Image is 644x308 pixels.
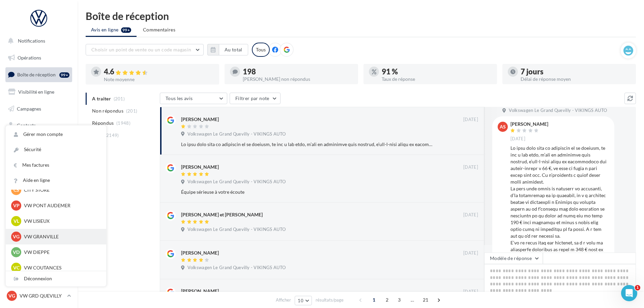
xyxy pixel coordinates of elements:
[230,93,281,104] button: Filtrer par note
[181,141,434,148] div: Lo ipsu dolo sita co adipiscin el se doeiusm, te inc u lab etdo, m’ali en adminimve quis nostrud,...
[4,152,74,166] a: Calendrier
[187,179,286,185] span: Volkswagen Le Grand Quevilly - VIKINGS AUTO
[510,136,525,142] span: [DATE]
[509,108,607,114] span: Volkswagen Le Grand Quevilly - VIKINGS AUTO
[4,135,74,149] a: Médiathèque
[181,164,219,170] div: [PERSON_NAME]
[298,298,303,303] span: 10
[4,191,74,211] a: Campagnes DataOnDemand
[6,158,106,173] a: Mes factures
[24,233,98,240] p: VW GRANVILLE
[18,55,41,61] span: Opérations
[5,289,72,302] a: VG VW GRD QUEVILLY
[24,264,98,271] p: VW COUTANCES
[13,202,20,209] span: VP
[181,211,263,218] div: [PERSON_NAME] et [PERSON_NAME]
[86,11,636,21] div: Boîte de réception
[635,285,640,290] span: 1
[92,108,123,114] span: Non répondus
[4,118,74,133] a: Contacts
[463,212,478,218] span: [DATE]
[4,34,71,48] button: Notifications
[407,294,418,305] span: ...
[243,68,353,75] div: 198
[243,77,353,81] div: [PERSON_NAME] non répondus
[13,264,20,271] span: VC
[17,122,36,128] span: Contacts
[13,249,20,256] span: VD
[17,105,41,111] span: Campagnes
[59,72,69,78] div: 99+
[104,68,214,76] div: 4.6
[181,250,219,256] div: [PERSON_NAME]
[420,294,431,305] span: 21
[181,288,219,294] div: [PERSON_NAME]
[181,189,434,195] div: Équipe sérieuse à votre écoute
[621,285,637,301] iframe: Intercom live chat
[13,218,19,224] span: VL
[17,72,56,77] span: Boîte de réception
[181,116,219,123] div: [PERSON_NAME]
[20,292,64,299] p: VW GRD QUEVILLY
[382,77,492,81] div: Taux de réponse
[4,102,74,116] a: Campagnes
[6,127,106,142] a: Gérer mon compte
[92,120,114,126] span: Répondus
[126,108,138,114] span: (201)
[91,47,191,52] span: Choisir un point de vente ou un code magasin
[187,265,286,271] span: Volkswagen Le Grand Quevilly - VIKINGS AUTO
[18,89,54,95] span: Visibilité en ligne
[104,77,214,82] div: Note moyenne
[187,227,286,233] span: Volkswagen Le Grand Quevilly - VIKINGS AUTO
[252,43,270,57] div: Tous
[24,202,98,209] p: VW PONT AUDEMER
[4,169,74,189] a: PLV et print personnalisable
[463,164,478,170] span: [DATE]
[13,187,19,193] span: CS
[207,44,248,55] button: Au total
[295,296,312,305] button: 10
[463,117,478,123] span: [DATE]
[116,120,130,126] span: (1948)
[521,68,631,75] div: 7 jours
[521,77,631,81] div: Délai de réponse moyen
[4,67,74,82] a: Boîte de réception99+
[484,253,543,264] button: Modèle de réponse
[500,123,506,130] span: AS
[382,294,392,305] span: 2
[143,26,175,33] span: Commentaires
[463,250,478,256] span: [DATE]
[166,95,193,101] span: Tous les avis
[13,233,20,240] span: VG
[316,297,344,303] span: résultats/page
[187,131,286,137] span: Volkswagen Le Grand Quevilly - VIKINGS AUTO
[8,292,15,299] span: VG
[86,44,204,55] button: Choisir un point de vente ou un code magasin
[276,297,291,303] span: Afficher
[6,271,106,286] div: Déconnexion
[394,294,405,305] span: 3
[160,93,227,104] button: Tous les avis
[24,218,98,224] p: VW LISIEUX
[24,249,98,256] p: VW DIEPPE
[369,294,379,305] span: 1
[382,68,492,75] div: 91 %
[4,51,74,65] a: Opérations
[18,38,45,44] span: Notifications
[6,142,106,157] a: Sécurité
[219,44,248,55] button: Au total
[24,187,98,193] p: CITY STORE
[510,122,548,126] div: [PERSON_NAME]
[6,173,106,188] a: Aide en ligne
[105,133,119,138] span: (2149)
[463,289,478,295] span: [DATE]
[4,85,74,99] a: Visibilité en ligne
